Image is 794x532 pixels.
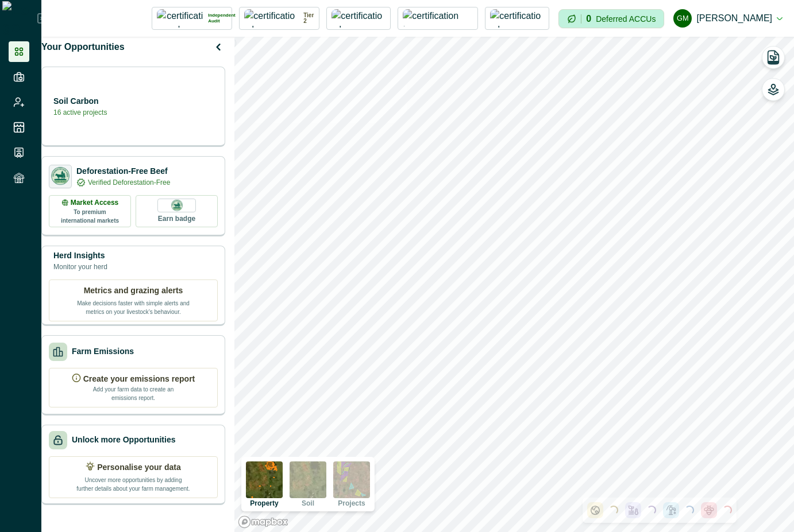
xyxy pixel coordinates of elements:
img: projects preview [333,461,370,498]
p: Metrics and grazing alerts [84,285,183,297]
p: Earn badge [158,212,195,224]
img: certification logo [244,9,299,28]
p: Deforestation-Free Beef [76,165,170,177]
p: To premium international markets [56,208,124,225]
p: Soil [302,500,314,507]
img: certification logo [490,9,544,28]
img: property preview [246,461,283,498]
p: Independent Audit [208,13,236,24]
p: Personalise your data [97,461,181,473]
p: Projects [338,500,365,507]
p: Uncover more opportunities by adding further details about your farm management. [76,473,191,493]
p: Unlock more Opportunities [72,434,175,446]
img: certification logo [157,9,203,28]
img: certification logo [403,9,473,28]
img: certification logo [332,9,386,28]
p: Market Access [71,197,119,208]
p: 16 active projects [53,107,107,118]
p: Add your farm data to create an emissions report. [90,385,176,402]
p: Herd Insights [53,250,107,262]
a: Mapbox logo [238,515,288,529]
img: DFB badge [170,199,184,212]
img: Logo [2,1,37,36]
p: Monitor your herd [53,262,107,272]
img: soil preview [290,461,326,498]
p: Farm Emissions [72,345,134,358]
img: certification logo [49,165,71,187]
p: Your Opportunities [41,40,125,54]
p: Create your emissions report [83,373,195,385]
p: Verified Deforestation-Free [88,177,170,188]
p: Make decisions faster with simple alerts and metrics on your livestock’s behaviour. [76,297,191,316]
button: Gayathri Menakath[PERSON_NAME] [673,5,783,32]
p: Soil Carbon [53,95,107,107]
p: Property [250,500,278,507]
p: Tier 2 [303,13,314,24]
p: 0 [586,14,591,24]
p: Deferred ACCUs [596,14,656,23]
button: certification logoIndependent Audit [152,7,232,30]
